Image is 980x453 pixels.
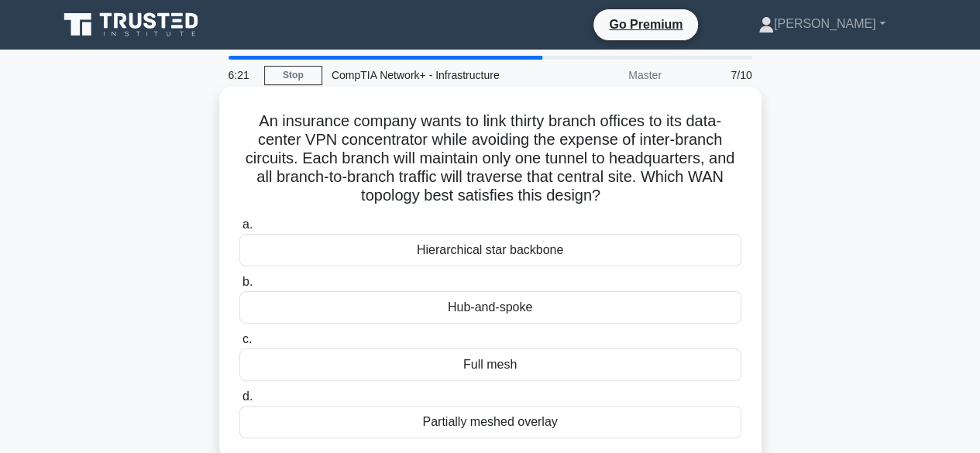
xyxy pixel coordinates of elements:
[671,60,762,91] div: 7/10
[600,15,692,34] a: Go Premium
[242,390,253,403] span: d.
[242,332,252,345] span: c.
[239,234,741,266] div: Hierarchical star backbone
[242,275,253,288] span: b.
[238,112,743,206] h5: An insurance company wants to link thirty branch offices to its data-center VPN concentrator whil...
[322,60,535,91] div: CompTIA Network+ - Infrastructure
[239,406,741,438] div: Partially meshed overlay
[219,60,264,91] div: 6:21
[721,9,923,39] a: [PERSON_NAME]
[242,218,253,231] span: a.
[239,348,741,381] div: Full mesh
[239,291,741,324] div: Hub-and-spoke
[535,60,671,91] div: Master
[264,66,322,85] a: Stop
